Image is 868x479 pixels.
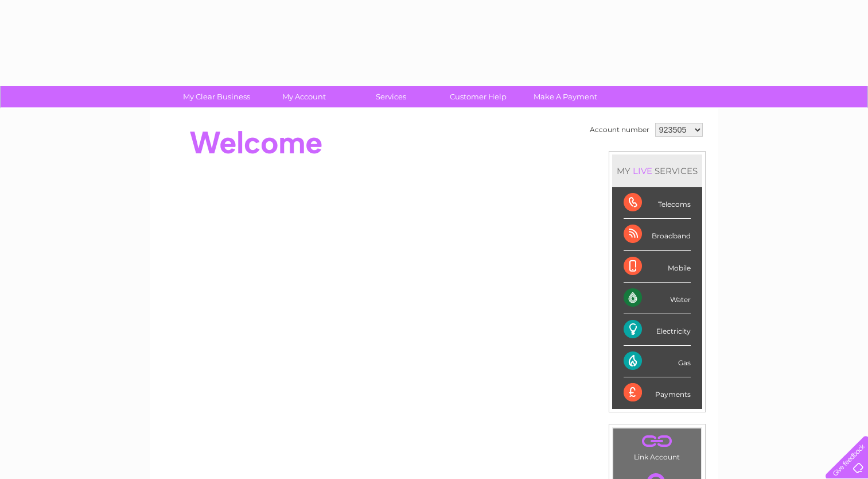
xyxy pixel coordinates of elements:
div: Gas [624,346,691,377]
a: Services [344,86,438,107]
a: My Account [256,86,351,107]
a: Customer Help [431,86,526,107]
div: Broadband [624,219,691,250]
td: Link Account [613,428,702,464]
a: My Clear Business [169,86,264,107]
a: . [616,431,698,451]
div: LIVE [630,165,655,176]
div: MY SERVICES [612,154,702,187]
div: Water [624,283,691,314]
div: Payments [624,377,691,408]
div: Mobile [624,251,691,283]
td: Account number [587,120,652,140]
a: Make A Payment [518,86,613,107]
div: Telecoms [624,187,691,219]
div: Electricity [624,314,691,346]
